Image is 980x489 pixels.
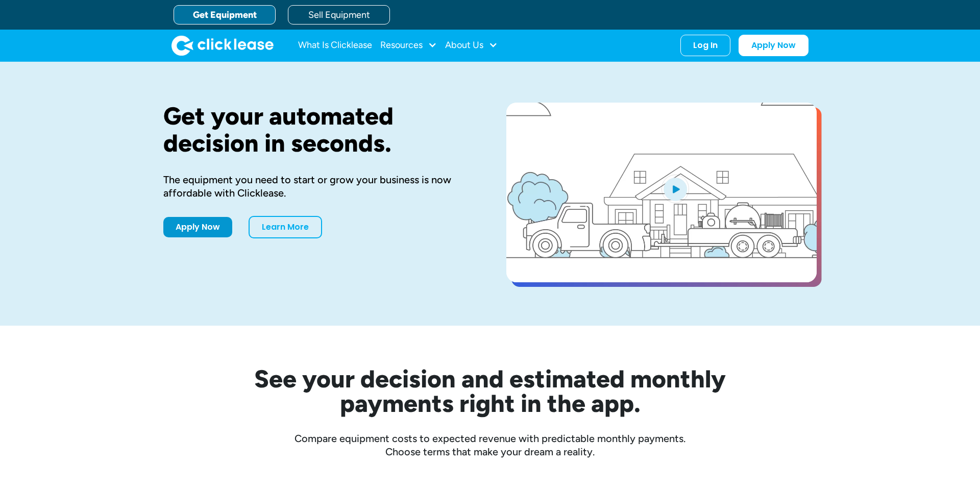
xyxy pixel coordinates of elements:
[163,217,232,237] a: Apply Now
[174,5,276,25] a: Get Equipment
[380,35,437,56] div: Resources
[739,35,808,56] a: Apply Now
[693,40,718,51] div: Log In
[171,35,274,56] a: home
[298,35,372,56] a: What Is Clicklease
[163,432,817,458] div: Compare equipment costs to expected revenue with predictable monthly payments. Choose terms that ...
[445,35,498,56] div: About Us
[163,173,474,200] div: The equipment you need to start or grow your business is now affordable with Clicklease.
[661,175,689,203] img: Blue play button logo on a light blue circular background
[249,216,322,238] a: Learn More
[288,5,390,25] a: Sell Equipment
[163,103,474,157] h1: Get your automated decision in seconds.
[506,103,817,282] a: open lightbox
[171,35,274,56] img: Clicklease logo
[204,366,776,415] h2: See your decision and estimated monthly payments right in the app.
